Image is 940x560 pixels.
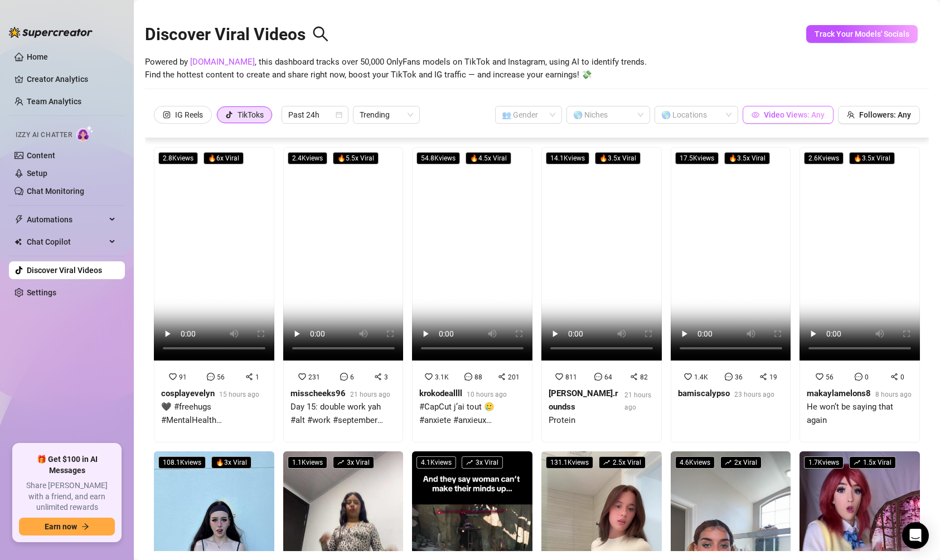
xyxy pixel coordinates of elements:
a: 2.6Kviews🔥3.5x Viral5600makaylamelons88 hours agoHe won’t be saying that again [800,147,920,442]
span: instagram [163,111,171,119]
strong: bamiscalypso [678,388,730,398]
span: rise [854,459,860,466]
span: 0 [900,373,904,381]
div: He won’t be saying that again [807,401,913,427]
span: 82 [640,373,648,381]
span: 15 hours ago [219,391,259,398]
span: 21 hours ago [350,391,390,398]
span: share-alt [890,373,898,381]
span: 🔥 3.5 x Viral [724,152,770,164]
strong: krokodeallll [419,388,462,398]
span: message [464,373,472,381]
span: message [855,373,863,381]
span: heart [555,373,563,381]
img: logo-BBDzfeDw.svg [9,27,93,38]
span: Past 24h [288,106,342,123]
span: 1.5 x Viral [849,456,896,469]
span: 811 [565,373,577,381]
span: heart [684,373,692,381]
span: 4.1K views [416,456,456,469]
span: team [847,111,855,119]
img: Chat Copilot [14,238,22,246]
span: 3 x Viral [462,456,503,469]
img: AI Chatter [76,125,94,142]
span: 6 [350,373,354,381]
a: 14.1Kviews🔥3.5x Viral8116482[PERSON_NAME].roundss21 hours agoProtein [541,147,662,442]
span: 🔥 5.5 x Viral [333,152,379,164]
span: tik-tok [225,111,233,119]
span: 10 hours ago [467,391,507,398]
strong: cosplayevelyn [161,388,215,398]
a: Settings [27,288,56,297]
span: 64 [604,373,612,381]
div: Protein [549,414,655,427]
span: 3 x Viral [333,456,374,469]
span: heart [169,373,177,381]
span: share-alt [630,373,638,381]
span: 4.6K views [675,456,715,469]
button: Earn nowarrow-right [19,518,115,535]
span: 231 [308,373,320,381]
a: Setup [27,169,47,178]
span: Chat Copilot [27,233,106,251]
span: message [594,373,602,381]
strong: [PERSON_NAME].roundss [549,388,618,412]
span: 54.8K views [416,152,460,164]
span: share-alt [498,373,506,381]
span: rise [337,459,344,466]
span: 🔥 4.5 x Viral [466,152,511,164]
span: 88 [474,373,482,381]
div: Open Intercom Messenger [902,522,929,549]
span: calendar [336,111,342,118]
span: Video Views: Any [764,110,825,119]
span: share-alt [374,373,382,381]
a: [DOMAIN_NAME] [190,57,255,67]
span: 108.1K views [158,456,206,469]
span: 17.5K views [675,152,719,164]
span: 14.1K views [546,152,589,164]
span: 🎁 Get $100 in AI Messages [19,454,115,476]
strong: makaylamelons8 [807,388,871,398]
span: Track Your Models' Socials [815,30,909,38]
span: message [207,373,215,381]
span: 2.6K views [804,152,844,164]
span: 1 [255,373,259,381]
span: 91 [179,373,187,381]
span: 2 x Viral [720,456,762,469]
span: heart [425,373,433,381]
span: 0 [865,373,869,381]
span: heart [816,373,823,381]
div: #CapCut j’ai tout 🥲 #anxiete #anxieux #anxietyrelief [419,401,525,427]
a: Discover Viral Videos [27,266,102,275]
span: 36 [735,373,743,381]
button: Video Views: Any [743,106,834,124]
div: IG Reels [175,106,203,123]
a: Home [27,52,48,61]
span: 🔥 6 x Viral [203,152,244,164]
span: 131.1K views [546,456,593,469]
button: Track Your Models' Socials [806,25,918,43]
span: eye [752,111,759,119]
span: Automations [27,211,106,228]
span: 23 hours ago [734,391,774,398]
a: Content [27,151,55,160]
span: 3 [384,373,388,381]
span: rise [603,459,610,466]
span: Earn now [45,522,77,531]
span: Trending [360,106,413,123]
span: 8 hours ago [875,391,912,398]
a: 54.8Kviews🔥4.5x Viral3.1K88201krokodeallll10 hours ago#CapCut j’ai tout 🥲 #anxiete #anxieux #anxi... [412,147,532,442]
span: 🔥 3.5 x Viral [595,152,641,164]
span: heart [298,373,306,381]
span: 21 hours ago [624,391,651,411]
span: 56 [217,373,225,381]
strong: misscheeks96 [290,388,346,398]
span: 2.8K views [158,152,198,164]
span: 3.1K [435,373,449,381]
span: Followers: Any [859,110,911,119]
span: 🔥 3 x Viral [211,456,251,469]
span: share-alt [759,373,767,381]
a: Team Analytics [27,97,81,106]
a: Creator Analytics [27,70,116,88]
span: message [725,373,733,381]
